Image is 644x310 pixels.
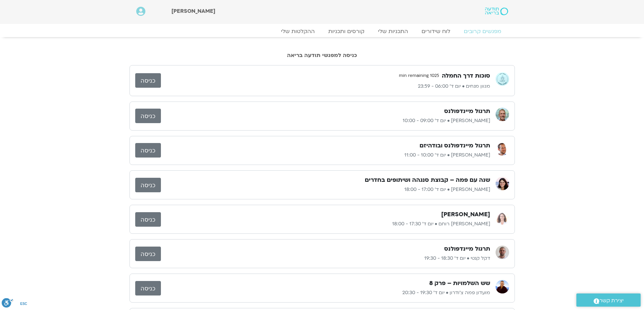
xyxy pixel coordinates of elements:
[496,246,509,259] img: דקל קנטי
[161,289,490,297] p: מועדון פמה צ'ודרון • יום ד׳ 19:30 - 20:30
[444,245,490,253] h3: תרגול מיינדפולנס
[161,254,490,262] p: דקל קנטי • יום ד׳ 18:30 - 19:30
[161,220,490,228] p: [PERSON_NAME] רוחם • יום ד׳ 17:30 - 18:00
[161,82,490,90] p: מגוון מנחים • יום ד׳ 06:00 - 23:59
[135,109,161,123] a: כניסה
[135,212,161,227] a: כניסה
[496,280,509,293] img: מועדון פמה צ'ודרון
[444,107,490,115] h3: תרגול מיינדפולנס
[161,117,490,125] p: [PERSON_NAME] • יום ד׳ 09:00 - 10:00
[496,108,509,121] img: ניב אידלמן
[135,73,161,88] a: כניסה
[429,279,490,287] h3: שש השלמויות – פרק 8
[371,28,415,35] a: התכניות שלי
[135,178,161,192] a: כניסה
[496,177,509,190] img: מיכל גורל
[457,28,508,35] a: מפגשים קרובים
[135,281,161,295] a: כניסה
[129,52,515,58] h2: כניסה למפגשי תודעה בריאה
[496,72,509,86] img: מגוון מנחים
[321,28,371,35] a: קורסים ותכניות
[135,247,161,261] a: כניסה
[496,211,509,225] img: אורנה סמלסון רוחם
[161,151,490,159] p: [PERSON_NAME] • יום ד׳ 10:00 - 11:00
[274,28,321,35] a: ההקלטות שלי
[396,71,442,81] span: 1025 min remaining
[135,143,161,158] a: כניסה
[420,142,490,150] h3: תרגול מיינדפולנס ובודהיזם
[496,142,509,156] img: רון כהנא
[136,28,508,35] nav: Menu
[161,186,490,194] p: [PERSON_NAME] • יום ד׳ 17:00 - 18:00
[576,293,641,307] a: יצירת קשר
[599,296,624,305] span: יצירת קשר
[365,176,490,184] h3: שנה עם פמה – קבוצת סנגהה ושיתופים בחדרים
[415,28,457,35] a: לוח שידורים
[171,7,215,15] span: [PERSON_NAME]
[442,72,490,80] h3: סוכות דרך החמלה
[441,210,490,219] h3: [PERSON_NAME]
